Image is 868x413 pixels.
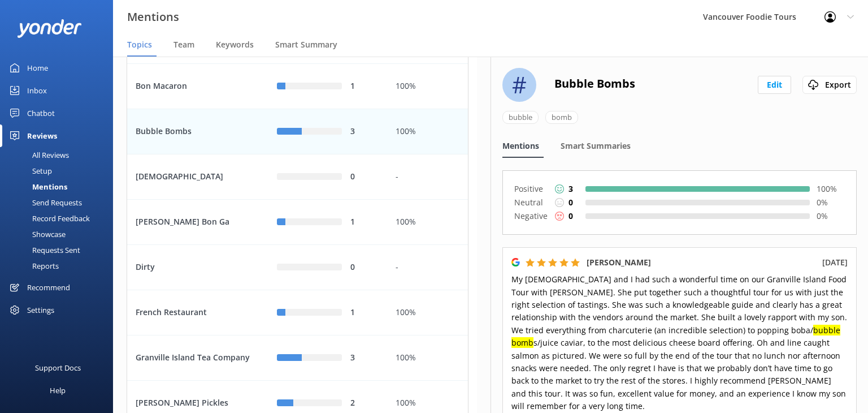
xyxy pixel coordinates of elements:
[173,39,194,50] span: Team
[350,261,379,274] div: 0
[587,256,651,269] h5: [PERSON_NAME]
[514,196,548,209] p: Neutral
[502,68,536,102] div: #
[127,290,268,335] div: French Restaurant
[7,210,90,226] div: Record Feedback
[7,179,67,195] div: Mentions
[27,124,57,147] div: Reviews
[127,154,468,200] div: row
[396,80,459,93] div: 100%
[805,79,854,91] div: Export
[396,216,459,229] div: 100%
[35,356,81,379] div: Support Docs
[817,196,845,209] p: 0 %
[50,379,66,402] div: Help
[7,226,66,242] div: Showcase
[7,210,113,226] a: Record Feedback
[502,140,539,152] span: Mentions
[822,256,848,269] p: [DATE]
[554,68,635,99] h2: Bubble Bombs
[813,325,840,335] mark: bubble
[27,102,55,124] div: Chatbot
[7,147,69,163] div: All Reviews
[817,183,845,195] p: 100 %
[568,196,573,209] p: 0
[350,307,379,319] div: 1
[511,274,847,411] span: My [DEMOGRAPHIC_DATA] and I had such a wonderful time on our Granville Island Food Tour with [PER...
[568,183,573,195] p: 3
[7,163,113,179] a: Setup
[127,8,179,26] h3: Mentions
[127,39,152,50] span: Topics
[758,76,791,94] button: Edit
[396,171,459,183] div: -
[7,258,59,274] div: Reports
[568,210,573,222] p: 0
[396,352,459,364] div: 100%
[7,163,52,179] div: Setup
[817,210,845,222] p: 0 %
[216,39,254,50] span: Keywords
[17,19,82,38] img: yonder-white-logo.png
[275,39,337,50] span: Smart Summary
[7,242,113,258] a: Requests Sent
[7,147,113,163] a: All Reviews
[7,179,113,195] a: Mentions
[396,397,459,410] div: 100%
[127,154,268,200] div: Chocolatas
[27,57,48,79] div: Home
[127,245,268,290] div: Dirty
[127,290,468,335] div: row
[514,209,548,223] p: Negative
[27,79,47,102] div: Inbox
[545,111,578,124] div: bomb
[127,109,468,154] div: row
[127,64,268,109] div: Bon Macaron
[27,299,54,321] div: Settings
[7,258,113,274] a: Reports
[350,397,379,410] div: 2
[514,182,548,196] p: Positive
[27,276,70,299] div: Recommend
[350,216,379,229] div: 1
[7,226,113,242] a: Showcase
[7,242,80,258] div: Requests Sent
[511,337,533,348] mark: bomb
[127,109,268,154] div: Bubble Bombs
[7,195,113,210] a: Send Requests
[350,80,379,93] div: 1
[127,335,268,381] div: Granville Island Tea Company
[561,140,631,152] span: Smart Summaries
[350,126,379,138] div: 3
[127,335,468,381] div: row
[396,261,459,274] div: -
[127,200,268,245] div: Dae Bak Bon Ga
[127,245,468,290] div: row
[350,352,379,364] div: 3
[502,111,539,124] div: bubble
[127,64,468,109] div: row
[396,307,459,319] div: 100%
[350,171,379,183] div: 0
[396,126,459,138] div: 100%
[127,200,468,245] div: row
[7,195,82,210] div: Send Requests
